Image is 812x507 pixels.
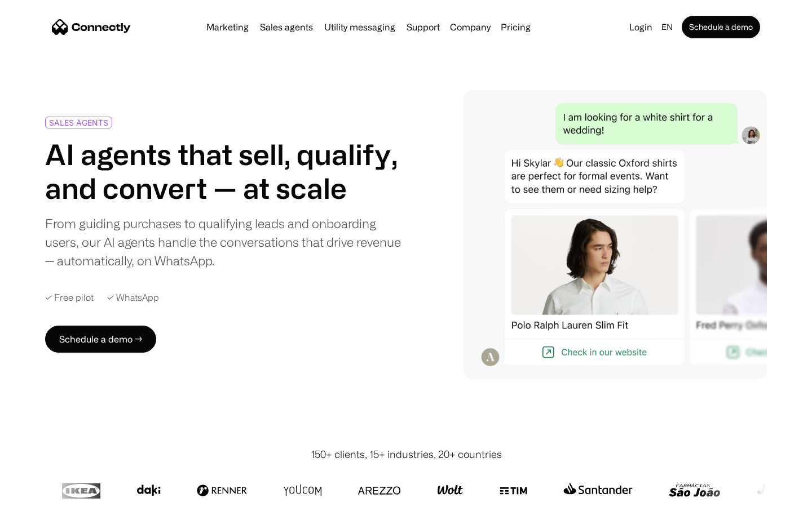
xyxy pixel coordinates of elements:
[23,487,68,503] ul: Language list
[450,19,491,35] div: Company
[107,292,159,303] div: ✓ WhatsApp
[496,23,535,32] a: Pricing
[661,19,673,35] div: en
[320,23,400,32] a: Utility messaging
[45,137,401,205] h1: AI agents that sell, qualify, and convert — at scale
[45,214,401,270] div: From guiding purchases to qualifying leads and onboarding users, our AI agents handle the convers...
[311,447,502,462] div: 150+ clients, 15+ industries, 20+ countries
[45,326,156,353] a: Schedule a demo →
[625,19,657,35] a: Login
[52,19,131,35] a: home
[45,292,94,303] div: ✓ Free pilot
[402,23,444,32] a: Support
[657,19,679,35] div: en
[255,23,317,32] a: Sales agents
[11,486,68,503] aside: Language selected: English
[447,19,494,35] div: Company
[682,16,760,38] a: Schedule a demo
[49,118,108,127] div: SALES AGENTS
[202,23,253,32] a: Marketing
